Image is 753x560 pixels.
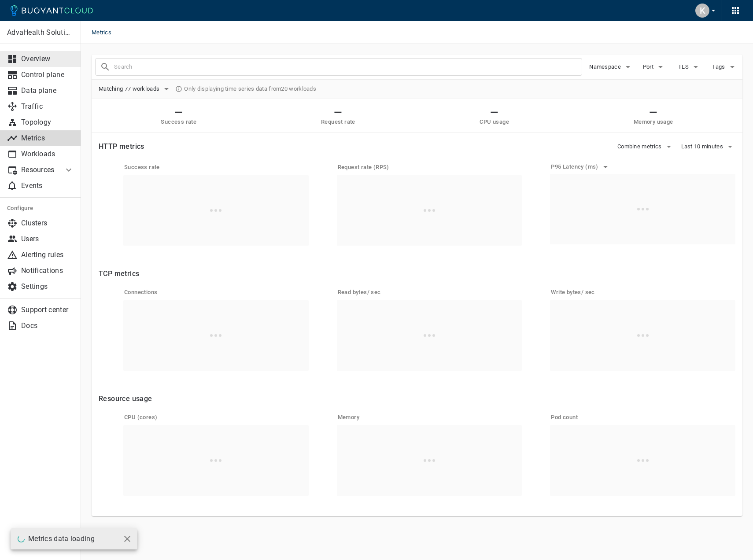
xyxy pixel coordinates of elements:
p: Metrics data loading [28,534,95,543]
span: TLS [678,63,690,70]
p: Metrics [21,134,74,143]
span: Last 10 minutes [681,143,725,150]
h5: Success rate [124,164,309,171]
h5: Request rate (RPS) [338,164,522,171]
h2: — [480,106,509,118]
h5: Memory [338,414,522,421]
button: Port [640,60,668,74]
h5: Configure [7,205,74,212]
span: Combine metrics [617,143,664,150]
h5: Read bytes / sec [338,289,522,296]
h4: HTTP metrics [99,142,144,151]
p: Settings [21,282,74,291]
h5: CPU usage [480,118,509,125]
h5: Write bytes / sec [551,289,735,296]
h5: P95 Latency (ms) [551,163,600,170]
span: Only displaying time series data from 20 workloads [184,85,316,92]
span: Namespace [589,63,623,70]
button: TLS [675,60,704,74]
span: Tags [712,63,727,70]
h5: Request rate [321,118,355,125]
p: Data plane [21,86,74,95]
span: Port [643,63,655,70]
p: AdvaHealth Solutions [7,28,74,37]
button: Last 10 minutes [681,140,736,153]
p: Support center [21,306,74,314]
p: Overview [21,55,74,63]
h2: — [634,106,673,118]
p: Traffic [21,102,74,111]
p: Events [21,181,74,190]
p: Users [21,235,74,243]
span: Metrics [92,21,122,44]
button: Combine metrics [617,140,674,153]
p: Clusters [21,219,74,228]
h2: — [161,106,196,118]
p: Workloads [21,150,74,158]
input: Search [114,61,582,73]
p: Docs [21,321,74,330]
div: K [695,4,709,18]
h5: Memory usage [634,118,673,125]
button: Matching 77 workloads [99,82,172,96]
span: Matching 77 workloads [99,85,161,92]
button: P95 Latency (ms) [551,160,610,173]
h2: — [321,106,355,118]
button: Namespace [589,60,633,74]
p: Resources [21,166,56,174]
p: Alerting rules [21,251,74,259]
p: Topology [21,118,74,127]
h4: Resource usage [99,394,735,403]
h5: Success rate [161,118,196,125]
h4: TCP metrics [99,269,735,278]
h5: CPU (cores) [124,414,309,421]
p: Notifications [21,266,74,275]
button: close [121,532,134,545]
h5: Pod count [551,414,735,421]
button: Tags [711,60,739,74]
h5: Connections [124,289,309,296]
p: Control plane [21,70,74,79]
